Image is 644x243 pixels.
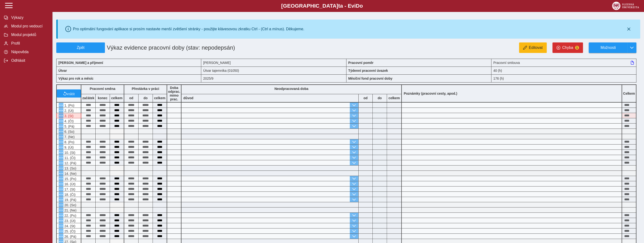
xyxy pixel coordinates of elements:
span: 19. (Pá) [63,198,76,202]
span: 10. (St) [63,151,75,155]
button: Menu [59,166,63,171]
button: Menu [59,160,63,165]
span: 25. (Čt) [63,229,76,233]
button: Menu [59,140,63,144]
span: 22. (Po) [63,214,76,217]
div: Pracovní smlouva [491,59,636,67]
b: Celkem [623,92,635,95]
span: 7. (Ne) [63,135,75,139]
span: 6. (So) [63,130,74,134]
button: Menu [59,150,63,155]
span: D [356,3,360,9]
img: logo_web_su.png [612,2,639,10]
button: Menu [59,134,63,139]
button: Menu [59,155,63,160]
b: od [124,96,138,100]
button: Menu [59,103,63,108]
button: Menu [59,171,63,176]
b: Pracovní směna [90,87,115,91]
span: Editovat [529,46,543,50]
button: Menu [59,197,63,202]
span: 20. (So) [63,203,76,207]
span: 23. (Út) [63,219,76,223]
span: Odhlásit [10,58,48,63]
button: Menu [59,218,63,223]
b: [GEOGRAPHIC_DATA] a - Evi [14,3,630,9]
b: celkem [110,96,124,100]
span: Možnosti [593,46,623,50]
button: Menu [59,129,63,134]
span: Profil [10,41,48,46]
button: Menu [59,181,63,186]
span: 11. (Čt) [63,156,76,160]
span: 12. (Pá) [63,161,76,165]
span: 15. (Po) [63,177,76,181]
div: 2025/9 [201,74,346,83]
button: Menu [59,213,63,218]
button: Možnosti [589,42,627,53]
b: důvod [183,96,193,100]
span: 2. (Út) [63,109,74,113]
span: Nápověda [10,50,48,54]
button: Menu [59,176,63,181]
button: Menu [59,229,63,233]
div: [PERSON_NAME] [201,59,346,67]
span: 16. (Út) [63,182,76,186]
button: Menu [59,124,63,129]
button: Editovat [519,42,547,53]
span: Chyba [562,46,573,50]
b: Pracovní poměr [348,61,374,65]
button: Menu [59,119,63,123]
b: do [139,96,153,100]
div: Útvar tajemníka (01050) [201,67,346,74]
b: Měsíční fond pracovní doby [348,77,392,80]
span: 13. (So) [63,166,76,170]
button: Menu [59,223,63,228]
div: 40 (h) [491,67,636,74]
b: Výkaz pro rok a měsíc [58,77,93,80]
div: Pro optimální fungování aplikace si prosím nastavte menší zvětšení stránky - použijte klávesovou ... [73,27,304,31]
b: začátek [81,96,95,100]
h1: Výkaz evidence pracovní doby (stav: nepodepsán) [105,42,299,53]
span: Zpět [58,46,103,50]
b: Poznámky (pracovní cesty, apod.) [402,92,459,95]
span: 9. (Út) [63,145,74,149]
b: celkem [387,96,401,100]
span: vrátit [67,92,75,95]
span: Modul pro vedoucí [10,24,48,28]
button: Menu [59,113,63,118]
span: 17. (St) [63,187,75,191]
b: do [373,96,387,100]
b: celkem [153,96,167,100]
span: t [338,3,340,9]
div: 176 (h) [491,74,636,83]
button: Menu [59,108,63,113]
b: Přestávka v práci [132,87,159,91]
b: Týdenní pracovní úvazek [348,69,388,72]
button: Menu [59,187,63,191]
span: 3. (St) [63,114,73,118]
b: od [359,96,372,100]
b: [PERSON_NAME] a příjmení [58,61,103,65]
span: 1. (Po) [63,103,74,107]
span: 18. (Čt) [63,193,76,196]
span: 5. (Pá) [63,124,74,128]
span: o [360,3,363,9]
span: 1 [575,46,579,50]
button: Menu [59,192,63,197]
span: 21. (Ne) [63,208,77,212]
button: Chyba1 [552,42,583,53]
b: Neodpracovaná doba [274,87,308,91]
span: 24. (St) [63,224,75,228]
span: 4. (Čt) [63,119,74,123]
span: 8. (Po) [63,140,74,144]
div: V systému Magion je vykázána dovolená! [56,113,81,118]
button: Zpět [56,42,105,53]
button: vrátit [57,89,81,98]
button: Menu [59,202,63,207]
button: Menu [59,234,63,239]
span: Výkazy [10,16,48,20]
span: 26. (Pá) [63,235,76,238]
button: Menu [59,208,63,212]
b: Útvar [58,69,67,72]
